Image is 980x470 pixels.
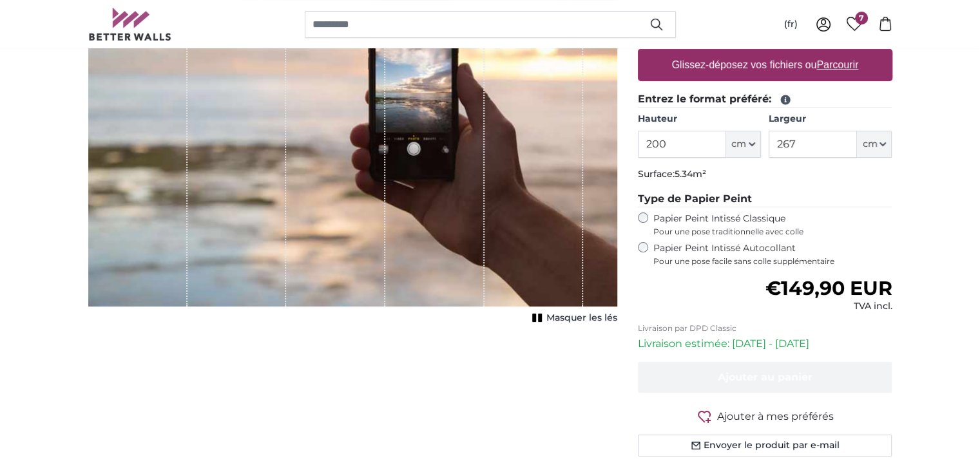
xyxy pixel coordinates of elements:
[638,362,892,393] button: Ajouter au panier
[638,336,892,352] p: Livraison estimée: [DATE] - [DATE]
[718,371,812,383] span: Ajouter au panier
[857,131,892,158] button: cm
[88,8,172,41] img: Betterwalls
[653,256,892,267] span: Pour une pose facile sans colle supplémentaire
[638,191,892,207] legend: Type de Papier Peint
[731,138,746,151] span: cm
[765,276,892,300] span: €149,90 EUR
[638,168,892,181] p: Surface:
[653,227,892,237] span: Pour une pose traditionnelle avec colle
[638,408,892,424] button: Ajouter à mes préférés
[638,435,892,456] button: Envoyer le produit par e-mail
[765,300,892,313] div: TVA incl.
[675,168,706,180] span: 5.34m²
[717,409,834,424] span: Ajouter à mes préférés
[855,12,868,24] span: 7
[816,59,858,70] u: Parcourir
[862,138,877,151] span: cm
[653,212,892,237] label: Papier Peint Intissé Classique
[774,13,808,36] button: (fr)
[638,323,892,334] p: Livraison par DPD Classic
[638,91,892,108] legend: Entrez le format préféré:
[769,113,892,126] label: Largeur
[726,131,761,158] button: cm
[666,52,863,78] label: Glissez-déposez vos fichiers ou
[653,242,892,267] label: Papier Peint Intissé Autocollant
[638,113,761,126] label: Hauteur
[528,309,617,327] button: Masquer les lés
[546,312,617,324] span: Masquer les lés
